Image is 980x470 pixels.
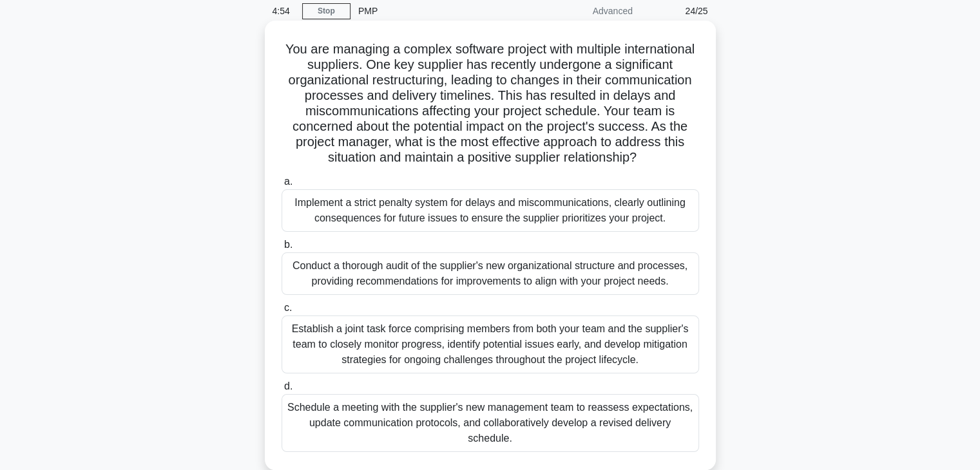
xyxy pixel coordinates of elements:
div: Establish a joint task force comprising members from both your team and the supplier's team to cl... [282,315,699,373]
div: Conduct a thorough audit of the supplier's new organizational structure and processes, providing ... [282,252,699,295]
span: c. [284,302,292,313]
div: Schedule a meeting with the supplier's new management team to reassess expectations, update commu... [282,394,699,452]
a: Stop [302,3,351,19]
h5: You are managing a complex software project with multiple international suppliers. One key suppli... [280,41,700,166]
span: b. [284,239,293,250]
span: d. [284,381,293,391]
span: a. [284,176,293,187]
div: Implement a strict penalty system for delays and miscommunications, clearly outlining consequence... [282,189,699,232]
